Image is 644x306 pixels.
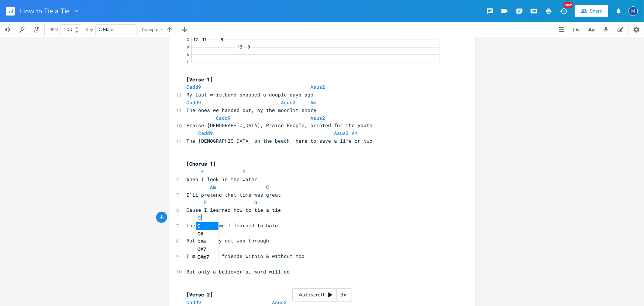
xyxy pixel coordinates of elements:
[187,45,189,50] text: D
[311,99,317,106] span: Am
[255,199,258,205] span: G
[49,28,58,32] div: BPM
[187,191,281,198] span: I'll pretend that time was great
[202,168,204,175] span: F
[243,168,246,175] span: G
[141,27,162,32] div: Transpose
[237,45,243,49] span: 12
[216,115,231,121] span: Cadd9
[193,37,199,41] span: 12
[20,8,70,14] span: How to Tie a Tie
[266,184,269,190] span: C
[99,26,115,33] span: C Major
[628,6,638,16] div: Mark Berman
[196,238,218,245] li: C#m
[202,37,207,41] span: 11
[187,52,189,57] text: A
[199,130,213,136] span: Cadd9
[628,3,638,20] button: M
[86,27,93,32] div: Key
[204,199,207,205] span: F
[187,268,290,275] span: But only a believer's, word will do
[311,84,326,90] span: Asus2
[352,130,358,136] span: Am
[334,130,349,136] span: Asus2
[187,99,202,106] span: Cadd9
[337,288,350,302] div: 3x
[187,299,202,306] span: Cadd9
[220,37,224,41] span: 9
[187,237,269,244] span: But that way out was through
[247,45,251,49] span: 9
[196,245,218,253] li: C#7
[187,137,373,144] span: The [DEMOGRAPHIC_DATA] on the beach, here to save a life or two
[281,99,296,106] span: Asus2
[187,291,213,298] span: [Verse 2]
[590,8,602,14] div: Share
[564,2,573,8] div: New
[196,253,218,261] li: C#m7
[575,5,608,17] button: Share
[311,115,326,121] span: Asus2
[187,37,189,42] text: G
[187,253,305,259] span: I made some friends within & without too
[272,299,287,306] span: Asus2
[196,230,218,238] li: C#
[187,76,213,83] span: [Verse 1]
[196,222,218,230] li: C
[199,214,202,221] span: C
[187,222,278,229] span: The same time I learned to hate
[292,288,352,302] div: Autoscroll
[187,207,281,213] span: Cause I learned how to tie a tie
[187,91,314,98] span: My last wristband snapped a couple days ago
[187,107,317,113] span: The ones we handed out, by the moonlit shore
[187,59,189,64] text: E
[556,4,571,18] button: New
[187,122,373,129] span: Praise [DEMOGRAPHIC_DATA], Praise People, printed for the youth
[187,176,258,183] span: When I look in the water
[187,84,202,90] span: Cadd9
[187,160,216,167] span: [Chorus 1]
[210,184,216,190] span: Am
